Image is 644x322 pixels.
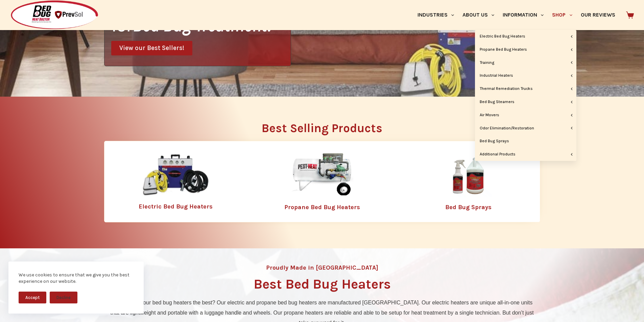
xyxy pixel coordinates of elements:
a: Bed Bug Sprays [475,135,576,148]
a: Industrial Heaters [475,69,576,82]
a: Propane Bed Bug Heaters [475,43,576,56]
i: Bed Bug Treatment! [133,16,271,35]
h1: Get The Tools You Need for [111,1,291,34]
a: Additional Products [475,148,576,161]
a: Electric Bed Bug Heaters [139,203,213,210]
a: Propane Bed Bug Heaters [284,203,360,211]
a: Electric Bed Bug Heaters [475,30,576,43]
a: Odor Elimination/Restoration [475,122,576,135]
a: View our Best Sellers! [111,41,192,55]
a: Bed Bug Steamers [475,96,576,108]
h1: Best Bed Bug Heaters [254,277,391,291]
h2: Best Selling Products [104,122,540,134]
button: Accept [19,292,46,303]
a: Thermal Remediation Trucks [475,82,576,95]
a: Bed Bug Sprays [445,203,492,211]
button: Open LiveChat chat widget [5,3,26,23]
a: Air Movers [475,109,576,122]
span: View our Best Sellers! [119,45,184,51]
h4: Proudly Made in [GEOGRAPHIC_DATA] [266,265,378,271]
button: Decline [50,292,77,303]
div: We use cookies to ensure that we give you the best experience on our website. [19,272,134,285]
a: Training [475,56,576,69]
